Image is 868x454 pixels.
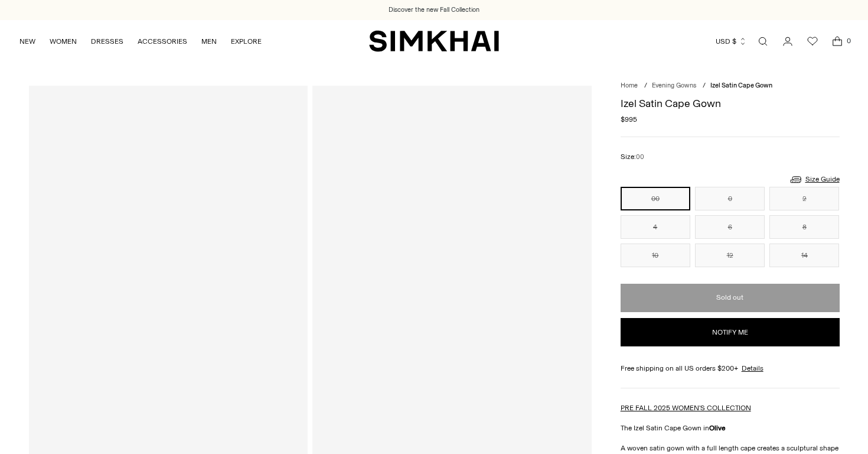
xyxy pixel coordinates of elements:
button: 10 [621,244,690,267]
button: Notify me [621,318,840,346]
strong: Olive [709,424,726,432]
a: SIMKHAI [369,30,499,53]
button: 14 [769,244,839,267]
a: WOMEN [50,28,77,54]
a: Open cart modal [825,30,849,53]
div: / [644,81,647,91]
a: Details [742,363,763,374]
button: 6 [695,215,765,239]
button: USD $ [716,28,747,54]
a: MEN [201,28,217,54]
button: 4 [621,215,690,239]
button: 0 [695,187,765,210]
button: 2 [769,187,839,210]
h1: Izel Satin Cape Gown [621,98,840,109]
a: PRE FALL 2025 WOMEN'S COLLECTION [621,404,751,412]
a: DRESSES [91,28,123,54]
a: Go to the account page [776,30,800,53]
a: Discover the new Fall Collection [389,5,479,15]
a: EXPLORE [231,28,262,54]
button: 12 [695,244,765,267]
a: Open search modal [751,30,775,53]
p: The Izel Satin Cape Gown in [621,423,840,433]
button: 8 [769,215,839,239]
label: Size: [621,151,644,163]
span: $995 [621,114,637,125]
div: / [703,81,706,91]
a: Evening Gowns [652,82,696,89]
span: Izel Satin Cape Gown [710,82,772,89]
span: 0 [843,35,854,46]
a: Home [621,82,638,89]
a: NEW [19,28,35,54]
nav: breadcrumbs [621,81,840,91]
div: Free shipping on all US orders $200+ [621,363,840,374]
span: 00 [636,153,644,161]
button: 00 [621,187,690,210]
a: Size Guide [789,172,840,187]
a: Wishlist [801,30,824,53]
a: ACCESSORIES [138,28,187,54]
